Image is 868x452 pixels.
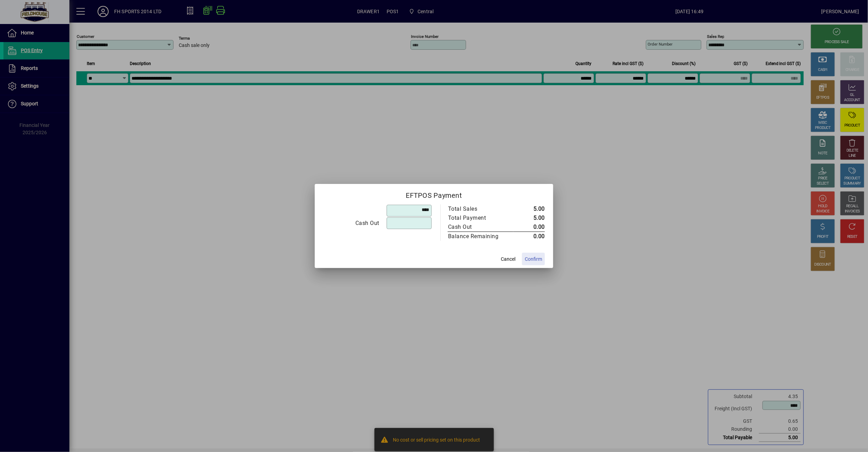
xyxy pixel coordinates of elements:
[448,232,506,241] div: Balance Remaining
[522,253,545,265] button: Confirm
[513,232,545,241] td: 0.00
[513,223,545,232] td: 0.00
[315,184,553,204] h2: EFTPOS Payment
[448,213,513,223] td: Total Payment
[448,204,513,213] td: Total Sales
[513,204,545,213] td: 5.00
[323,219,379,227] div: Cash Out
[501,256,515,263] span: Cancel
[525,256,542,263] span: Confirm
[448,223,506,231] div: Cash Out
[513,213,545,223] td: 5.00
[497,253,519,265] button: Cancel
